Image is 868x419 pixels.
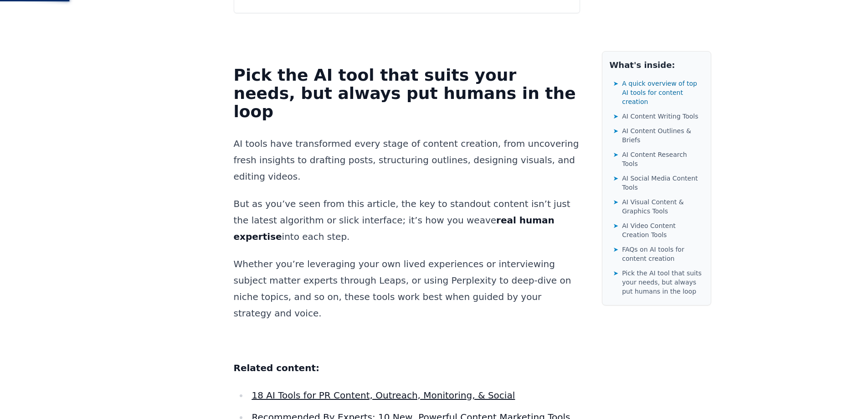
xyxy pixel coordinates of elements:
span: AI Video Content Creation Tools [622,221,703,239]
a: ➤AI Visual Content & Graphics Tools [613,196,704,217]
span: ➤ [613,126,619,135]
a: ➤A quick overview of top AI tools for content creation [613,77,704,108]
span: ➤ [613,174,619,183]
a: ➤AI Video Content Creation Tools [613,219,704,241]
a: ➤AI Content Writing Tools [613,110,704,123]
span: AI Content Writing Tools [622,112,698,121]
span: AI Visual Content & Graphics Tools [622,197,703,216]
a: ➤AI Content Research Tools [613,148,704,170]
p: Whether you’re leveraging your own lived experiences or interviewing subject matter experts throu... [234,256,580,321]
span: Pick the AI tool that suits your needs, but always put humans in the loop [622,269,703,296]
strong: Related content: [234,362,319,373]
span: ➤ [613,221,619,230]
span: AI Content Outlines & Briefs [622,126,703,145]
span: AI Social Media Content Tools [622,174,703,192]
span: ➤ [613,112,619,121]
span: ➤ [613,197,619,207]
span: ➤ [613,269,619,278]
span: FAQs on AI tools for content creation [622,245,703,263]
span: ➤ [613,150,619,159]
span: ➤ [613,245,619,254]
span: ➤ [613,79,619,88]
span: AI Content Research Tools [622,150,703,168]
p: AI tools have transformed every stage of content creation, from uncovering fresh insights to draf... [234,135,580,185]
span: A quick overview of top AI tools for content creation [622,79,703,106]
a: 18 AI Tools for PR Content, Outreach, Monitoring, & Social [252,390,515,401]
a: ➤AI Social Media Content Tools [613,172,704,194]
strong: Pick the AI tool that suits your needs, but always put humans in the loop [234,66,576,121]
h2: What's inside: [610,59,704,72]
a: ➤Pick the AI tool that suits your needs, but always put humans in the loop [613,267,704,298]
a: ➤FAQs on AI tools for content creation [613,243,704,265]
p: But as you’ve seen from this article, the key to standout content isn’t just the latest algorithm... [234,196,580,245]
a: ➤AI Content Outlines & Briefs [613,124,704,146]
